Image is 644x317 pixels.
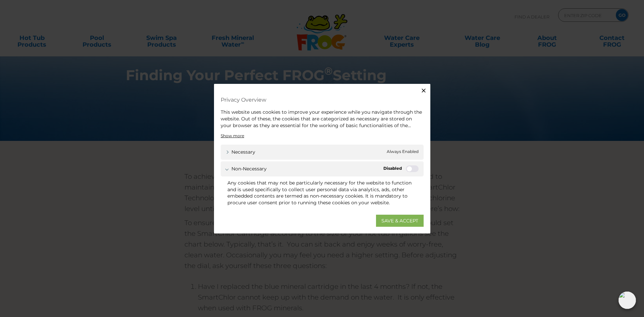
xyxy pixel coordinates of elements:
div: Any cookies that may not be particularly necessary for the website to function and is used specif... [227,180,417,206]
span: Always Enabled [387,149,419,156]
h4: Privacy Overview [221,94,424,106]
a: Show more [221,133,244,139]
a: Non-necessary [226,165,267,172]
a: Necessary [226,149,255,156]
div: This website uses cookies to improve your experience while you navigate through the website. Out ... [221,109,424,129]
img: openIcon [619,292,636,309]
a: SAVE & ACCEPT [376,214,424,226]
